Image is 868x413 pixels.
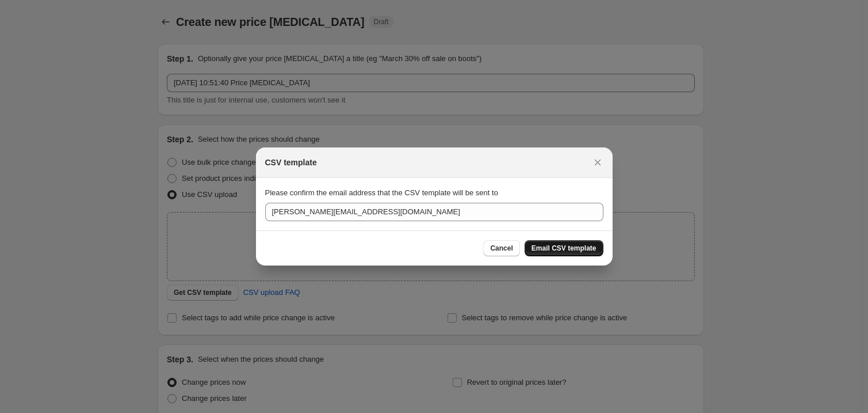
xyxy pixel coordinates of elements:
button: Email CSV template [525,240,603,256]
button: Close [590,154,606,170]
button: Cancel [483,240,519,256]
span: Email CSV template [531,244,596,253]
h2: CSV template [265,157,317,168]
span: Please confirm the email address that the CSV template will be sent to [265,188,498,197]
span: Cancel [490,244,513,253]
